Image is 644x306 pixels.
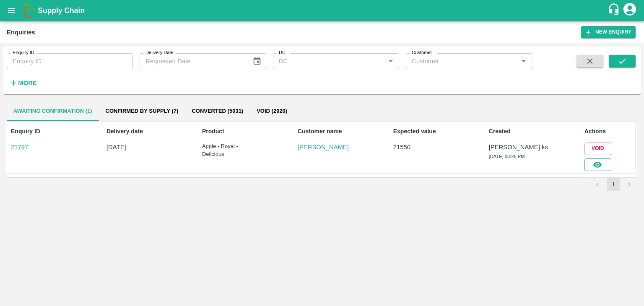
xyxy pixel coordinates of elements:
input: Customer [408,56,516,67]
button: Converted (5031) [185,101,250,121]
a: [PERSON_NAME] [298,143,346,152]
p: Enquiry ID [11,127,60,136]
button: Open [518,56,529,67]
label: Delivery Date [145,49,174,56]
button: Void [584,143,611,155]
button: page 1 [607,178,620,191]
a: Supply Chain [38,5,608,16]
input: Requested Date [140,53,246,69]
nav: pagination navigation [589,178,637,191]
div: customer-support [608,3,622,18]
button: Choose date [249,53,265,69]
button: Awaiting confirmation (1) [7,101,99,121]
p: Product [202,127,251,136]
a: 21797 [11,144,28,150]
strong: More [18,80,37,86]
label: DC [279,49,286,56]
span: [DATE] 08:26 PM [489,154,525,159]
label: Customer [412,49,432,56]
p: Apple - Royal - Delicious [202,143,251,158]
div: account of current user [622,2,637,19]
input: Enquiry ID [7,53,133,69]
input: DC [275,56,383,67]
label: Enquiry ID [13,49,34,56]
p: Customer name [298,127,346,136]
div: Enquiries [7,27,35,38]
p: Expected value [393,127,442,136]
p: [PERSON_NAME].ks [489,143,538,152]
p: 21550 [393,143,442,152]
button: Confirmed by supply (7) [99,101,185,121]
button: open drawer [2,1,21,20]
button: Void (2920) [250,101,294,121]
b: Supply Chain [38,6,85,15]
button: New Enquiry [581,26,636,38]
p: Created [489,127,538,136]
button: Open [385,56,396,67]
img: logo [21,2,38,19]
p: Actions [584,127,633,136]
p: Delivery date [106,127,155,136]
button: More [7,76,39,90]
p: [DATE] [106,143,155,152]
